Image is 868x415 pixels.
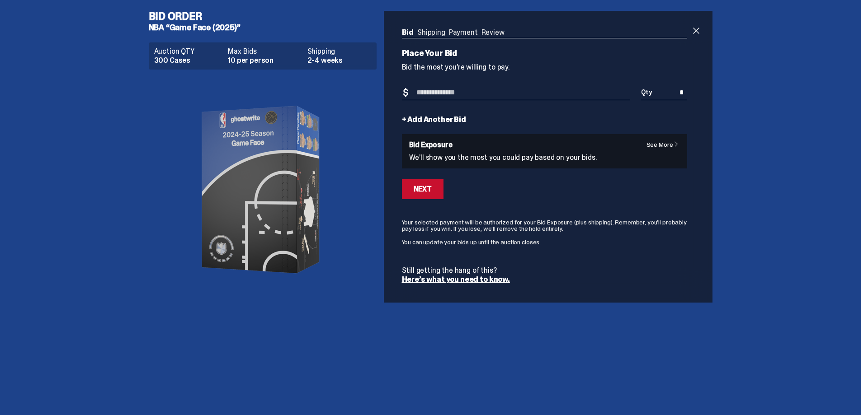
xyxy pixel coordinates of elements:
a: Here’s what you need to know. [402,275,510,284]
p: You can update your bids up until the auction closes. [402,239,688,245]
a: + Add Another Bid [402,116,466,123]
dd: 10 per person [228,57,302,64]
p: Place Your Bid [402,49,648,57]
button: Next [402,179,443,199]
dt: Max Bids [228,48,302,55]
h5: NBA “Game Face (2025)” [149,23,384,32]
span: $ [403,88,408,97]
span: Qty [641,89,652,95]
img: product image [172,77,353,303]
div: Next [414,186,432,193]
dt: Auction QTY [154,48,223,55]
h4: Bid Order [149,11,384,22]
dd: 300 Cases [154,57,223,64]
p: We’ll show you the most you could pay based on your bids. [409,154,680,161]
p: Bid the most you’re willing to pay. [402,64,688,71]
dd: 2-4 weeks [307,57,371,64]
a: Bid [402,28,414,37]
p: Your selected payment will be authorized for your Bid Exposure (plus shipping). Remember, you’ll ... [402,219,688,232]
h6: Bid Exposure [409,141,680,149]
dt: Shipping [307,48,371,55]
a: See More [646,141,684,148]
p: Still getting the hang of this? [402,267,688,274]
